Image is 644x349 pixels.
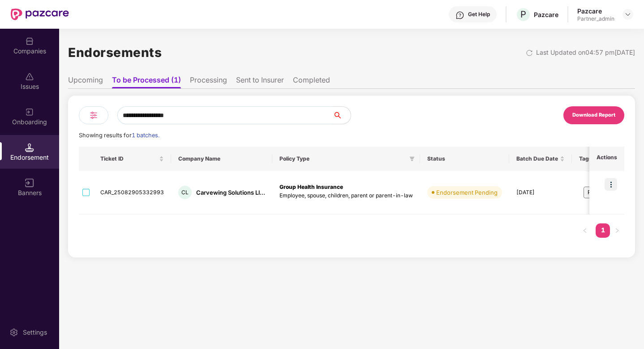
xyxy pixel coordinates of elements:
img: svg+xml;base64,PHN2ZyB4bWxucz0iaHR0cDovL3d3dy53My5vcmcvMjAwMC9zdmciIHdpZHRoPSIyNCIgaGVpZ2h0PSIyNC... [88,110,99,121]
img: svg+xml;base64,PHN2ZyBpZD0iU2V0dGluZy0yMHgyMCIgeG1sbnM9Imh0dHA6Ly93d3cudzMub3JnLzIwMDAvc3ZnIiB3aW... [9,328,18,337]
span: left [582,228,588,233]
li: Upcoming [68,75,103,88]
span: filter [408,153,416,164]
span: Policy Expired [584,187,628,198]
span: filter [409,156,415,161]
th: Status [420,147,509,171]
li: Previous Page [578,223,592,238]
img: New Pazcare Logo [11,9,69,20]
th: Ticket ID [93,147,171,171]
th: Batch Due Date [509,147,572,171]
span: search [332,112,351,119]
span: P [520,9,526,20]
img: svg+xml;base64,PHN2ZyB3aWR0aD0iMTYiIGhlaWdodD0iMTYiIHZpZXdCb3g9IjAgMCAxNiAxNiIgZmlsbD0ibm9uZSIgeG... [25,179,34,188]
h1: Endorsements [68,43,162,62]
img: svg+xml;base64,PHN2ZyBpZD0iUmVsb2FkLTMyeDMyIiB4bWxucz0iaHR0cDovL3d3dy53My5vcmcvMjAwMC9zdmciIHdpZH... [526,49,533,57]
div: Settings [20,328,50,337]
button: left [578,223,592,238]
img: svg+xml;base64,PHN2ZyB3aWR0aD0iMjAiIGhlaWdodD0iMjAiIHZpZXdCb3g9IjAgMCAyMCAyMCIgZmlsbD0ibm9uZSIgeG... [25,108,34,117]
div: Pazcare [534,10,558,19]
span: Policy Type [279,155,406,162]
div: Last Updated on 04:57 pm[DATE] [536,48,635,57]
img: svg+xml;base64,PHN2ZyBpZD0iQ29tcGFuaWVzIiB4bWxucz0iaHR0cDovL3d3dy53My5vcmcvMjAwMC9zdmciIHdpZHRoPS... [25,37,34,46]
span: 1 batches. [132,132,159,139]
img: svg+xml;base64,PHN2ZyB3aWR0aD0iMTQuNSIgaGVpZ2h0PSIxNC41IiB2aWV3Qm94PSIwIDAgMTYgMTYiIGZpbGw9Im5vbm... [25,143,34,152]
div: Partner_admin [577,15,614,22]
th: Company Name [171,147,272,171]
span: right [614,228,620,233]
img: svg+xml;base64,PHN2ZyBpZD0iRHJvcGRvd24tMzJ4MzIiIHhtbG5zPSJodHRwOi8vd3d3LnczLm9yZy8yMDAwL3N2ZyIgd2... [624,11,631,18]
div: Get Help [468,11,490,18]
div: Download Report [572,111,615,119]
img: svg+xml;base64,PHN2ZyBpZD0iSGVscC0zMngzMiIgeG1sbnM9Imh0dHA6Ly93d3cudzMub3JnLzIwMDAvc3ZnIiB3aWR0aD... [455,11,464,20]
span: Ticket ID [100,155,157,162]
span: Batch Due Date [516,155,558,162]
td: [DATE] [509,171,572,214]
div: CL [178,186,192,199]
li: To be Processed (1) [112,75,181,88]
img: icon [605,178,617,191]
li: Completed [293,75,330,88]
li: Sent to Insurer [236,75,284,88]
button: search [332,106,351,124]
div: Carvewing Solutions Ll... [196,188,265,197]
b: Group Health Insurance [279,183,343,190]
td: CAR_25082905332993 [93,171,171,214]
li: Next Page [610,223,624,238]
div: Endorsement Pending [436,188,498,197]
th: Actions [589,147,624,171]
span: Showing results for [79,132,159,139]
li: Processing [190,75,227,88]
div: Pazcare [577,7,614,15]
img: svg+xml;base64,PHN2ZyBpZD0iSXNzdWVzX2Rpc2FibGVkIiB4bWxucz0iaHR0cDovL3d3dy53My5vcmcvMjAwMC9zdmciIH... [25,72,34,81]
a: 1 [596,223,610,237]
li: 1 [596,223,610,238]
p: Employee, spouse, children, parent or parent-in-law [279,192,413,200]
button: right [610,223,624,238]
